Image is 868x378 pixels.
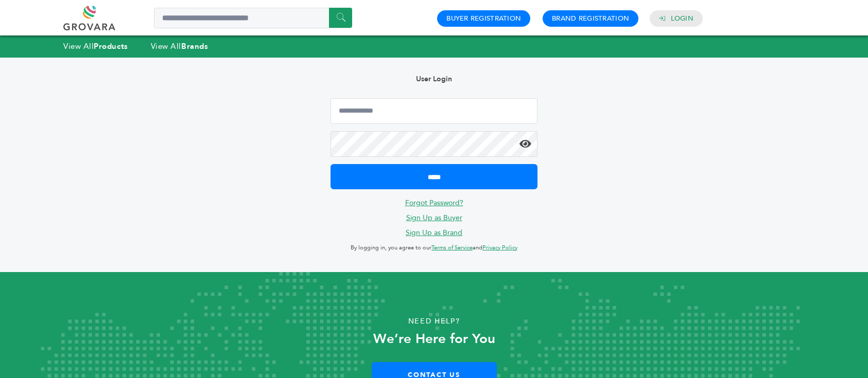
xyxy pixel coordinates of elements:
a: Sign Up as Buyer [406,213,462,223]
a: Sign Up as Brand [406,228,462,238]
input: Password [331,131,537,157]
input: Email Address [331,98,537,124]
strong: We’re Here for You [373,330,495,348]
a: Brand Registration [552,14,629,23]
a: View AllBrands [151,41,209,51]
input: Search a product or brand... [154,8,352,28]
a: Privacy Policy [482,244,517,251]
strong: Products [94,41,128,51]
a: View AllProducts [63,41,128,51]
p: By logging in, you agree to our and [331,242,537,254]
p: Need Help? [43,314,824,329]
b: User Login [416,74,452,84]
a: Login [671,14,693,23]
a: Forgot Password? [405,198,463,208]
a: Buyer Registration [446,14,521,23]
a: Terms of Service [431,244,473,251]
strong: Brands [181,41,208,51]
